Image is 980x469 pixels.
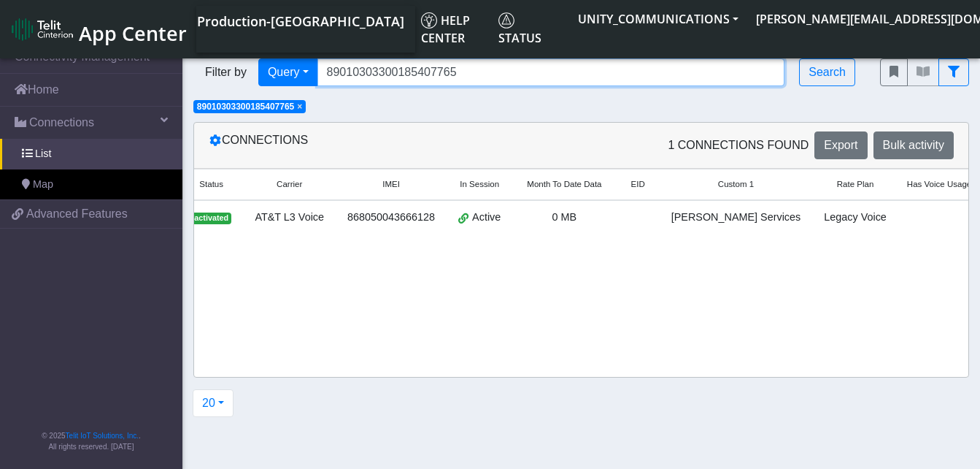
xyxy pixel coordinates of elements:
[252,210,327,226] div: AT&T L3 Voice
[297,102,302,112] span: ×
[199,178,223,191] span: Status
[33,177,53,193] span: Map
[317,58,785,86] input: Search...
[35,146,51,162] span: List
[258,58,318,86] button: Query
[196,6,404,35] a: Your current platform instance
[837,178,874,191] span: Rate Plan
[821,210,890,226] div: Legacy Voice
[814,131,867,159] button: Export
[191,213,231,224] span: activated
[569,6,747,32] button: UNITY_COMMUNICATIONS
[880,58,969,86] div: fitlers menu
[668,210,804,226] div: [PERSON_NAME] Services
[297,102,302,111] button: Close
[907,178,971,191] span: Has Voice Usage
[29,114,94,131] span: Connections
[631,178,645,191] span: EID
[66,432,139,440] a: Telit IoT Solutions, Inc.
[873,131,954,159] button: Bulk activity
[197,102,294,112] span: 89010303300185407765
[472,210,501,226] span: Active
[79,20,187,47] span: App Center
[498,12,514,28] img: status.svg
[883,139,944,151] span: Bulk activity
[382,178,400,191] span: IMEI
[12,14,185,45] a: App Center
[527,178,601,191] span: Month To Date Data
[277,178,302,191] span: Carrier
[197,12,404,30] span: Production-[GEOGRAPHIC_DATA]
[493,6,569,53] a: Status
[12,18,73,41] img: logo-telit-cinterion-gw-new.png
[552,211,577,223] span: 0 MB
[421,12,437,28] img: knowledge.svg
[344,210,438,226] div: 868050043666128
[668,137,809,154] span: 1 Connections found
[193,389,234,417] button: 20
[824,139,857,151] span: Export
[415,6,493,53] a: Help center
[26,205,128,223] span: Advanced Features
[498,12,541,46] span: Status
[460,178,499,191] span: In Session
[799,58,855,86] button: Search
[421,12,470,46] span: Help center
[718,178,754,191] span: Custom 1
[198,131,582,159] div: Connections
[193,64,258,81] span: Filter by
